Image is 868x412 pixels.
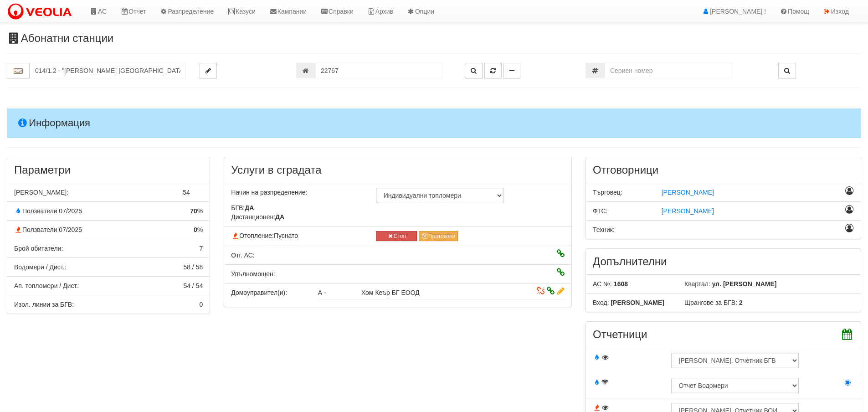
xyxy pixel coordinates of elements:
[845,225,854,232] i: Назначаване като отговорник Техник
[318,289,326,296] span: А -
[605,63,732,78] input: Сериен номер
[194,225,203,234] span: %
[315,63,443,78] input: Партида №
[7,206,210,216] div: % от апартаментите с консумация по отчет за БГВ през миналия месец
[245,204,254,211] strong: ДА
[14,226,82,233] span: Ползватели 07/2025
[593,280,612,288] span: АС №:
[14,189,68,196] span: [PERSON_NAME]:
[593,329,854,340] h3: Отчетници
[231,213,284,221] span: Дистанционен:
[199,245,203,252] span: 7
[14,164,203,176] h3: Параметри
[14,263,66,271] span: Водомери / Дист.:
[14,207,82,215] span: Ползватели 07/2025
[199,301,203,308] span: 0
[231,252,255,259] span: Отговорник АС
[231,189,307,196] span: Начин на разпределение:
[739,299,743,306] b: 2
[190,206,203,216] span: %
[593,189,622,196] span: Търговец:
[845,188,854,194] i: Назначаване като отговорник Търговец
[183,263,203,271] span: 58 / 58
[7,225,210,234] div: % от апартаментите с консумация по отчет за отопление през миналия месец
[593,207,607,215] span: ФТС:
[614,280,628,288] b: 1608
[376,231,417,241] button: Стоп
[14,301,74,308] span: Изол. линии за БГВ:
[14,245,63,252] span: Брой обитатели:
[662,207,714,215] span: [PERSON_NAME]
[190,207,197,215] strong: 70
[593,164,854,176] h3: Отговорници
[361,289,420,296] span: Хом Кеър БГ ЕООД
[30,63,186,78] input: Абонатна станция
[611,299,664,306] b: [PERSON_NAME]
[231,289,287,296] span: Домоуправител(и):
[14,282,80,289] span: Ап. топломери / Дист.:
[194,226,197,233] strong: 0
[231,164,565,176] h3: Услуги в сградата
[593,256,854,268] h3: Допълнителни
[275,213,284,221] strong: ДА
[684,280,710,288] span: Квартал:
[593,226,615,233] span: Техник:
[845,206,854,213] i: Назначаване като отговорник ФТС
[274,232,298,239] span: Пуснато
[183,189,190,196] span: 54
[712,280,777,288] b: ул. [PERSON_NAME]
[7,32,861,44] h3: Абонатни станции
[593,299,609,306] span: Вход:
[231,204,254,211] span: БГВ:
[231,270,275,278] span: Упълномощен:
[7,108,861,138] h4: Информация
[7,2,76,21] img: VeoliaLogo.png
[662,189,714,196] span: [PERSON_NAME]
[231,232,298,239] span: Отопление:
[419,231,458,241] button: Протоколи
[684,299,737,306] span: Щрангове за БГВ:
[183,282,203,289] span: 54 / 54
